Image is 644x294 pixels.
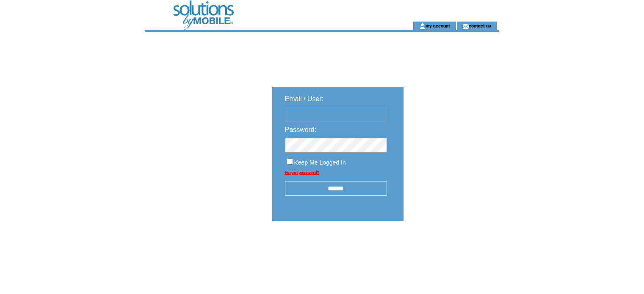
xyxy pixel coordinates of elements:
a: contact us [469,23,491,28]
span: Email / User: [285,95,324,102]
img: contact_us_icon.gif;jsessionid=617E5E58214D613EEF6DBBF0E9840E7E [462,23,469,30]
span: Password: [285,126,317,133]
img: transparent.png;jsessionid=617E5E58214D613EEF6DBBF0E9840E7E [428,242,470,253]
img: account_icon.gif;jsessionid=617E5E58214D613EEF6DBBF0E9840E7E [419,23,426,30]
span: Keep Me Logged In [294,159,346,166]
a: Forgot password? [285,170,319,175]
a: my account [426,23,450,28]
